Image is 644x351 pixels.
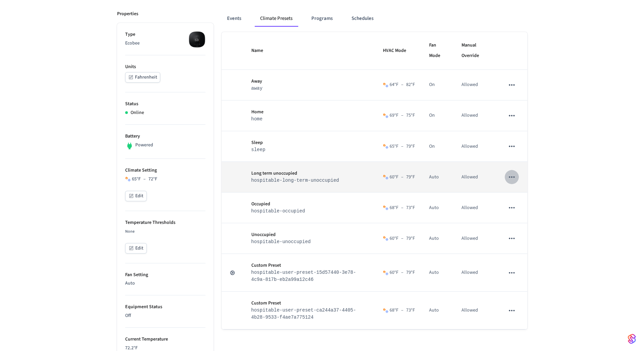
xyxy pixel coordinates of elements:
[125,243,147,254] button: Edit
[421,162,453,193] td: Auto
[125,176,131,182] img: Heat Cool
[383,308,388,313] img: Heat Cool
[390,269,415,276] div: 60 °F 79 °F
[131,109,144,116] p: Online
[251,139,367,146] p: Sleep
[383,144,388,149] img: Heat Cool
[125,336,205,343] p: Current Temperature
[401,174,403,181] span: –
[421,193,453,223] td: Auto
[125,167,205,174] p: Climate Setting
[421,131,453,162] td: On
[390,143,415,150] div: 65 °F 79 °F
[390,235,415,242] div: 60 °F 79 °F
[251,147,265,152] code: sleep
[251,300,367,307] p: Custom Preset
[383,270,388,275] img: Heat Cool
[453,162,497,193] td: Allowed
[383,205,388,210] img: Heat Cool
[401,112,403,119] span: –
[383,113,388,118] img: Heat Cool
[390,112,415,119] div: 69 °F 75 °F
[243,32,375,70] th: Name
[390,204,415,211] div: 68 °F 73 °F
[306,10,338,27] button: Programs
[421,254,453,292] td: Auto
[125,303,205,311] p: Equipment Status
[453,223,497,254] td: Allowed
[390,81,415,88] div: 64 °F 82 °F
[125,31,205,38] p: Type
[251,201,367,208] p: Occupied
[401,81,403,88] span: –
[222,32,527,329] table: sticky table
[453,292,497,329] td: Allowed
[251,86,263,91] code: away
[453,32,497,70] th: Manual Override
[390,307,415,314] div: 68 °F 73 °F
[251,178,339,183] code: hospitable-long-term-unoccupied
[143,176,146,183] span: –
[251,239,311,244] code: hospitable-unoccupied
[125,100,205,108] p: Status
[628,333,636,344] img: SeamLogoGradient.69752ec5.svg
[135,142,153,149] p: Powered
[421,292,453,329] td: Auto
[453,100,497,131] td: Allowed
[125,191,147,201] button: Edit
[401,204,403,211] span: –
[375,32,421,70] th: HVAC Mode
[251,208,305,214] code: hospitable-occupied
[401,307,403,314] span: –
[251,170,367,177] p: Long term unoccupied
[117,10,138,18] p: Properties
[390,174,415,181] div: 60 °F 79 °F
[251,270,356,282] code: hospitable-user-preset-15d57440-3e78-4c9a-817b-eb2a99a12c46
[421,100,453,131] td: On
[421,32,453,70] th: Fan Mode
[189,31,205,48] img: ecobee_lite_3
[401,235,403,242] span: –
[251,308,356,320] code: hospitable-user-preset-ca244a37-4405-4b28-9533-f4ae7a775124
[421,223,453,254] td: Auto
[125,229,135,234] span: None
[251,262,367,269] p: Custom Preset
[401,143,403,150] span: –
[383,236,388,241] img: Heat Cool
[421,70,453,100] td: On
[453,70,497,100] td: Allowed
[222,10,247,27] button: Events
[251,109,367,116] p: Home
[401,269,403,276] span: –
[125,219,205,226] p: Temperature Thresholds
[383,82,388,88] img: Heat Cool
[251,231,367,238] p: Unoccupied
[255,10,298,27] button: Climate Presets
[132,176,157,183] div: 65 °F 72 °F
[251,116,263,122] code: home
[125,133,205,140] p: Battery
[125,40,205,47] p: Ecobee
[125,72,160,83] button: Fahrenheit
[383,174,388,180] img: Heat Cool
[125,63,205,70] p: Units
[125,280,205,287] p: Auto
[346,10,379,27] button: Schedules
[125,312,205,319] p: Off
[453,254,497,292] td: Allowed
[453,131,497,162] td: Allowed
[125,271,205,279] p: Fan Setting
[453,193,497,223] td: Allowed
[251,78,367,85] p: Away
